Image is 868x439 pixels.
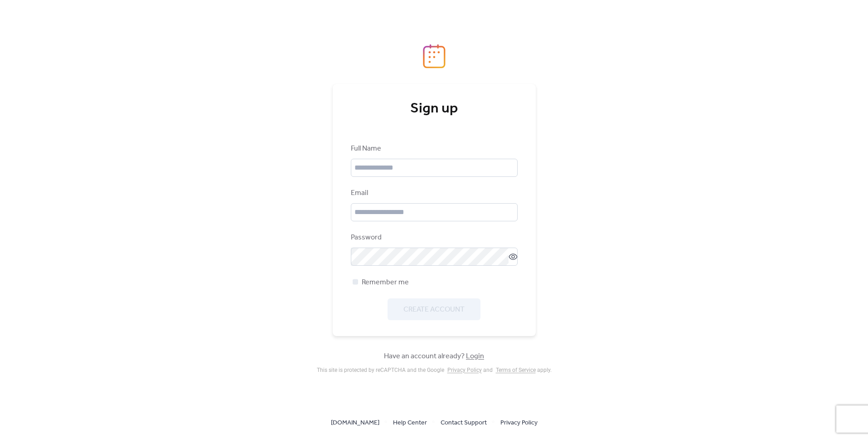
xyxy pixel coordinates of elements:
[466,349,484,363] a: Login
[384,351,484,362] span: Have an account already?
[500,417,538,428] a: Privacy Policy
[500,418,538,429] span: Privacy Policy
[317,367,552,373] div: This site is protected by reCAPTCHA and the Google and apply .
[331,418,379,429] span: [DOMAIN_NAME]
[423,44,446,68] img: logo
[362,277,409,288] span: Remember me
[393,417,427,428] a: Help Center
[351,232,516,243] div: Password
[496,367,536,373] a: Terms of Service
[441,417,487,428] a: Contact Support
[351,143,516,154] div: Full Name
[393,418,427,429] span: Help Center
[441,418,487,429] span: Contact Support
[351,188,516,199] div: Email
[331,417,379,428] a: [DOMAIN_NAME]
[351,100,518,118] div: Sign up
[447,367,482,373] a: Privacy Policy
